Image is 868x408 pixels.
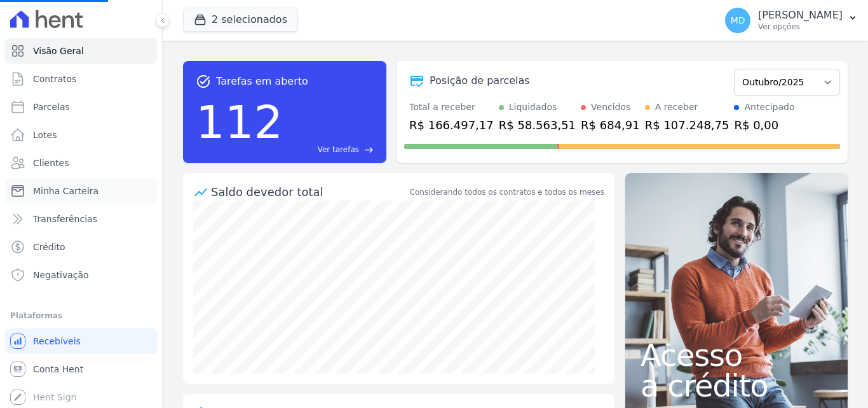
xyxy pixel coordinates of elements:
[33,335,81,348] span: Recebíveis
[211,183,407,200] div: Saldo devedor total
[5,178,157,204] a: Minha Carteira
[33,241,65,253] span: Crédito
[758,9,843,22] p: [PERSON_NAME]
[33,73,76,85] span: Contratos
[5,94,157,120] a: Parcelas
[409,116,494,134] div: R$ 166.497,17
[33,157,69,169] span: Clientes
[10,308,152,323] div: Plataformas
[183,8,298,32] button: 2 selecionados
[645,116,729,134] div: R$ 107.248,75
[499,116,576,134] div: R$ 58.563,51
[5,262,157,288] a: Negativação
[744,101,794,114] div: Antecipado
[33,269,89,281] span: Negativação
[641,370,832,401] span: a crédito
[410,186,604,198] div: Considerando todos os contratos e todos os meses
[5,122,157,148] a: Lotes
[731,16,745,25] span: MD
[509,101,557,114] div: Liquidados
[288,144,374,155] a: Ver tarefas east
[591,101,630,114] div: Vencidos
[655,101,698,114] div: A receber
[641,340,832,370] span: Acesso
[196,74,211,89] span: task_alt
[318,144,359,155] span: Ver tarefas
[5,328,157,354] a: Recebíveis
[33,363,83,376] span: Conta Hent
[364,145,374,155] span: east
[33,213,97,225] span: Transferências
[5,38,157,64] a: Visão Geral
[5,66,157,92] a: Contratos
[5,150,157,176] a: Clientes
[5,356,157,382] a: Conta Hent
[196,89,283,155] div: 112
[758,22,843,32] p: Ver opções
[430,73,530,88] div: Posição de parcelas
[715,3,868,38] button: MD [PERSON_NAME] Ver opções
[581,116,640,134] div: R$ 684,91
[216,74,308,89] span: Tarefas em aberto
[5,206,157,232] a: Transferências
[33,45,84,57] span: Visão Geral
[409,101,494,114] div: Total a receber
[5,234,157,260] a: Crédito
[33,185,98,197] span: Minha Carteira
[33,129,57,141] span: Lotes
[734,116,794,134] div: R$ 0,00
[33,101,70,113] span: Parcelas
